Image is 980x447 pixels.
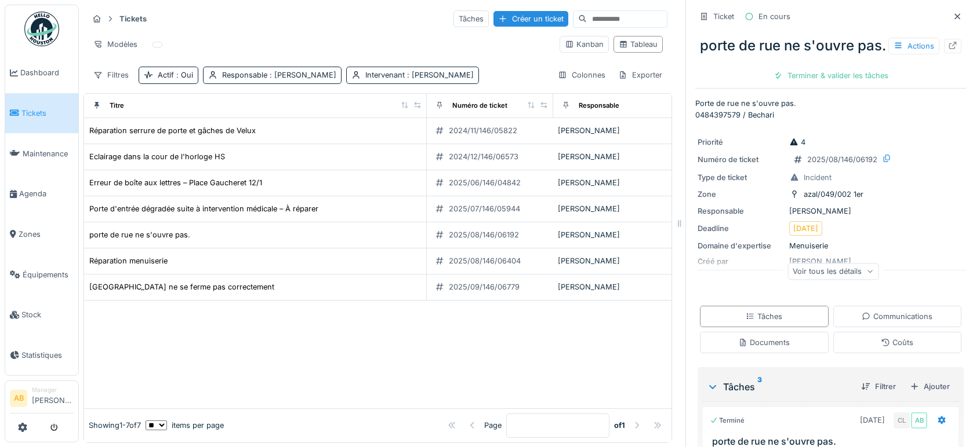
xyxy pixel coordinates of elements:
[5,335,78,376] a: Statistiques
[698,137,785,148] div: Priorité
[484,420,502,431] div: Page
[894,412,910,428] div: CL
[10,390,27,407] li: AB
[905,379,954,394] div: Ajouter
[452,101,507,111] div: Numéro de ticket
[174,71,193,79] span: : Oui
[553,67,611,83] div: Colonnes
[23,269,74,280] span: Équipements
[712,436,954,447] h3: porte de rue ne s'ouvre pas.
[565,39,604,50] div: Kanban
[89,229,190,240] div: porte de rue ne s'ouvre pas.
[146,420,224,431] div: items per page
[888,38,939,54] div: Actions
[5,133,78,174] a: Maintenance
[5,214,78,255] a: Zones
[614,420,625,431] strong: of 1
[24,12,59,46] img: Badge_color-CXgf-gQk.svg
[698,189,785,200] div: Zone
[698,240,964,251] div: Menuiserie
[695,98,966,120] p: Porte de rue ne s'ouvre pas. 0484397579 / Bechari
[558,229,743,240] div: [PERSON_NAME]
[267,71,336,79] span: : [PERSON_NAME]
[707,380,852,394] div: Tâches
[23,148,74,159] span: Maintenance
[738,337,790,348] div: Documents
[804,172,832,183] div: Incident
[365,69,474,80] div: Intervenant
[88,36,143,53] div: Modèles
[769,68,893,83] div: Terminer & valider les tâches
[89,420,141,431] div: Showing 1 - 7 of 7
[613,67,667,83] div: Exporter
[449,125,517,136] div: 2024/11/146/05822
[558,151,743,162] div: [PERSON_NAME]
[746,311,782,322] div: Tâches
[110,101,124,111] div: Titre
[881,337,913,348] div: Coûts
[89,125,256,136] div: Réparation serrure de porte et gâches de Velux
[558,125,743,136] div: [PERSON_NAME]
[698,223,785,234] div: Deadline
[21,350,74,361] span: Statistiques
[558,177,743,188] div: [PERSON_NAME]
[115,13,151,24] strong: Tickets
[89,203,318,214] div: Porte d'entrée dégradée suite à intervention médicale – À réparer
[493,11,568,27] div: Créer un ticket
[10,386,74,413] a: AB Manager[PERSON_NAME]
[449,151,518,162] div: 2024/12/146/06573
[619,39,658,50] div: Tableau
[558,203,743,214] div: [PERSON_NAME]
[449,281,520,292] div: 2025/09/146/06779
[19,188,74,199] span: Agenda
[20,67,74,78] span: Dashboard
[804,189,863,200] div: azal/049/002 1er
[405,71,474,79] span: : [PERSON_NAME]
[698,206,785,217] div: Responsable
[32,386,74,411] li: [PERSON_NAME]
[453,10,489,27] div: Tâches
[88,67,134,83] div: Filtres
[856,379,901,394] div: Filtrer
[89,177,262,188] div: Erreur de boîte aux lettres – Place Gaucheret 12/1
[32,386,74,394] div: Manager
[698,240,785,251] div: Domaine d'expertise
[710,416,745,426] div: Terminé
[89,151,225,162] div: Eclairage dans la cour de l'horloge HS
[449,203,520,214] div: 2025/07/146/05944
[5,53,78,93] a: Dashboard
[698,172,785,183] div: Type de ticket
[558,281,743,292] div: [PERSON_NAME]
[449,177,521,188] div: 2025/06/146/04842
[579,101,619,111] div: Responsable
[787,263,879,280] div: Voir tous les détails
[21,309,74,320] span: Stock
[860,415,885,426] div: [DATE]
[5,93,78,134] a: Tickets
[558,255,743,266] div: [PERSON_NAME]
[758,11,790,22] div: En cours
[89,255,168,266] div: Réparation menuiserie
[862,311,932,322] div: Communications
[698,206,964,217] div: [PERSON_NAME]
[698,154,785,165] div: Numéro de ticket
[713,11,734,22] div: Ticket
[911,412,927,428] div: AB
[789,137,805,148] div: 4
[89,281,274,292] div: [GEOGRAPHIC_DATA] ne se ferme pas correctement
[807,154,877,165] div: 2025/08/146/06192
[21,108,74,119] span: Tickets
[5,254,78,295] a: Équipements
[757,380,762,394] sup: 3
[449,255,521,266] div: 2025/08/146/06404
[695,31,966,61] div: porte de rue ne s'ouvre pas.
[222,69,336,80] div: Responsable
[5,174,78,214] a: Agenda
[5,295,78,335] a: Stock
[449,229,519,240] div: 2025/08/146/06192
[793,223,818,234] div: [DATE]
[158,69,193,80] div: Actif
[19,229,74,240] span: Zones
